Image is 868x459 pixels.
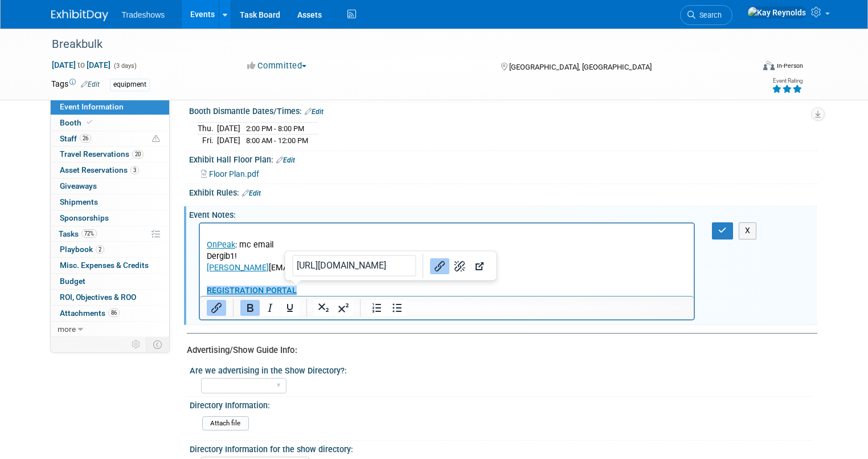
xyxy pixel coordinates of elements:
div: Booth Dismantle Dates/Times: [189,103,817,117]
div: Event Format [692,59,803,76]
div: Event Notes: [189,206,817,221]
div: Advertising/Show Guide Info: [187,344,809,356]
a: Asset Reservations3 [51,163,169,178]
button: X [739,222,757,239]
a: Floor Plan.pdf [201,169,259,178]
span: Playbook [60,245,104,254]
button: Numbered list [367,300,387,316]
a: Event Information [51,99,169,115]
span: Tasks [59,229,97,238]
span: 2:00 PM - 8:00 PM [246,124,304,133]
span: 20 [132,150,144,159]
button: Subscript [314,300,333,316]
td: Tags [51,78,100,91]
div: equipment [110,79,150,91]
td: [DATE] [217,122,240,135]
a: Travel Reservations20 [51,147,169,162]
span: Tradeshows [122,10,165,19]
span: 2 [96,245,104,254]
a: Playbook2 [51,242,169,257]
span: 3 [130,166,139,174]
div: Event Rating [772,78,803,84]
span: Shipments [60,197,98,206]
span: to [76,60,87,70]
span: ROI, Objectives & ROO [60,293,136,302]
a: OnPeak [7,17,35,26]
a: Booth [51,115,169,131]
td: [DATE] [217,135,240,147]
p: : mc email Dergib1! [EMAIL_ADDRESS][DOMAIN_NAME] Dergib1! [7,5,488,73]
a: Budget [51,274,169,289]
td: Thu. [198,122,217,135]
button: Link [430,258,449,274]
div: Are we advertising in the Show Directory?: [190,362,812,376]
td: Fri. [198,135,217,147]
span: Floor Plan.pdf [209,169,259,178]
a: ROI, Objectives & ROO [51,290,169,305]
body: Rich Text Area. Press ALT-0 for help. [6,5,489,73]
img: Kay Reynolds [747,6,806,19]
button: Bullet list [387,300,407,316]
div: Exhibit Rules: [189,184,817,199]
a: Shipments [51,194,169,210]
span: Travel Reservations [60,149,144,159]
span: [GEOGRAPHIC_DATA], [GEOGRAPHIC_DATA] [509,63,652,71]
span: 86 [108,308,120,317]
a: Misc. Expenses & Credits [51,258,169,273]
span: Attachments [60,308,120,318]
button: Remove link [450,258,469,274]
button: Italic [260,300,280,316]
span: Search [695,11,722,19]
span: Budget [60,277,85,286]
input: Link [292,255,416,277]
span: Event Information [60,102,124,111]
a: Edit [276,156,295,164]
img: ExhibitDay [51,10,108,21]
div: Directory Information: [190,397,812,411]
a: more [51,322,169,337]
div: Exhibit Hall Floor Plan: [189,151,817,166]
img: Format-Inperson.png [763,61,775,70]
button: Insert/edit link [207,300,226,316]
button: Underline [280,300,300,316]
a: Edit [81,80,100,88]
i: Booth reservation complete [87,119,92,125]
a: Attachments86 [51,306,169,321]
div: Breakbulk [48,34,739,55]
a: Staff26 [51,131,169,147]
a: Sponsorships [51,210,169,226]
span: Giveaways [60,181,97,190]
button: Open link [470,258,489,274]
button: Bold [240,300,260,316]
button: Superscript [334,300,353,316]
div: Directory Information for the show directory: [190,441,812,455]
span: 72% [81,229,97,238]
span: [DATE] [DATE] [51,60,111,70]
span: Potential Scheduling Conflict -- at least one attendee is tagged in another overlapping event. [152,134,160,144]
a: Edit [242,189,261,197]
iframe: Rich Text Area [200,224,694,296]
span: Misc. Expenses & Credits [60,261,149,270]
span: Staff [60,134,91,143]
td: Toggle Event Tabs [146,337,169,352]
span: 8:00 AM - 12:00 PM [246,136,308,145]
a: Search [680,5,732,25]
a: Edit [305,108,324,116]
div: In-Person [776,62,803,70]
a: Tasks72% [51,226,169,242]
span: more [58,324,76,334]
button: Committed [243,60,311,72]
td: Personalize Event Tab Strip [126,337,146,352]
span: 26 [80,134,91,143]
span: (3 days) [113,62,137,70]
a: Giveaways [51,178,169,194]
span: Asset Reservations [60,165,139,174]
a: REGISTRATION PORTAL [7,62,97,72]
a: [PERSON_NAME] [7,39,69,49]
span: Sponsorships [60,213,109,222]
span: Booth [60,118,95,127]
